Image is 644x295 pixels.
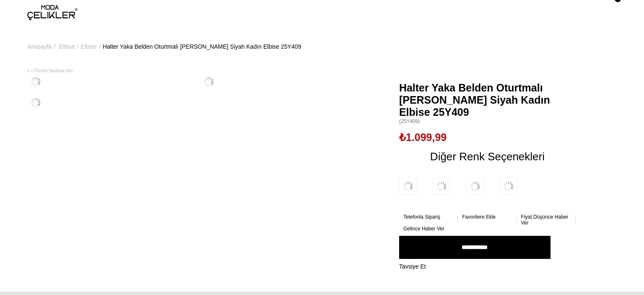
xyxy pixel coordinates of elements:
a: Gelince Haber Ver [403,226,454,232]
span: Favorilere Ekle [462,214,496,220]
img: Halter Yaka Belden Oturtmalı Herlan Sarı Kadın Elbise 25Y409 [500,178,517,195]
img: Halter Yaka Belden Oturtmalı Herlan Kahve Kadın Elbise 25Y409 [399,178,417,195]
img: Herlan elbise 25Y409 [27,73,44,90]
li: > [81,25,103,68]
span: ₺1.099,99 [399,131,447,144]
span: Diğer Renk Seçenekleri [430,150,545,163]
a: Halter Yaka Belden Oturtmalı [PERSON_NAME] Siyah Kadın Elbise 25Y409 [103,25,301,68]
li: > [59,25,81,68]
span: Telefonla Sipariş [403,214,440,220]
li: > [27,25,57,68]
img: Herlan elbise 25Y409 [27,94,44,111]
a: Fiyat Düşünce Haber Ver [521,214,571,226]
span: Tavsiye Et [399,263,426,270]
img: Halter Yaka Belden Oturtmalı Herlan Lila Kadın Elbise 25Y409 [466,178,484,195]
a: Telefonla Sipariş [403,214,454,220]
img: Halter Yaka Belden Oturtmalı Herlan Bordo Kadın Elbise 25Y409 [433,178,450,195]
span: (25Y409) [399,118,576,125]
a: Elbise [59,25,75,68]
img: logo [27,5,78,20]
img: Herlan elbise 25Y409 [200,73,217,90]
span: Gelince Haber Ver [403,226,444,232]
a: Favorilere Ekle [462,214,512,220]
a: Anasayfa [27,25,52,68]
span: Halter Yaka Belden Oturtmalı [PERSON_NAME] Siyah Kadın Elbise 25Y409 [399,82,576,118]
a: Elbise [81,25,97,68]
